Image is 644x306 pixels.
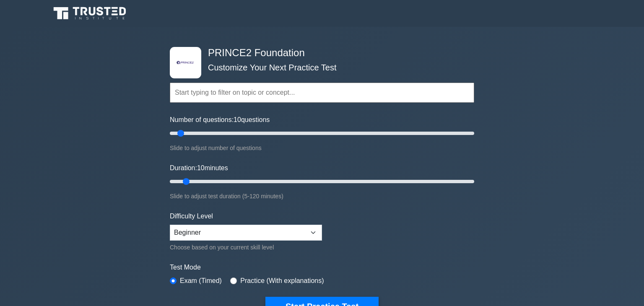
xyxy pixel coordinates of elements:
span: 10 [234,116,241,123]
div: Slide to adjust number of questions [170,143,474,153]
label: Test Mode [170,262,474,272]
label: Exam (Timed) [180,276,222,286]
label: Difficulty Level [170,211,213,221]
label: Number of questions: questions [170,115,270,125]
h4: PRINCE2 Foundation [205,47,433,59]
label: Practice (With explanations) [240,276,324,286]
span: 10 [197,164,205,171]
div: Slide to adjust test duration (5-120 minutes) [170,191,474,201]
input: Start typing to filter on topic or concept... [170,83,474,103]
div: Choose based on your current skill level [170,242,322,252]
label: Duration: minutes [170,163,228,173]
